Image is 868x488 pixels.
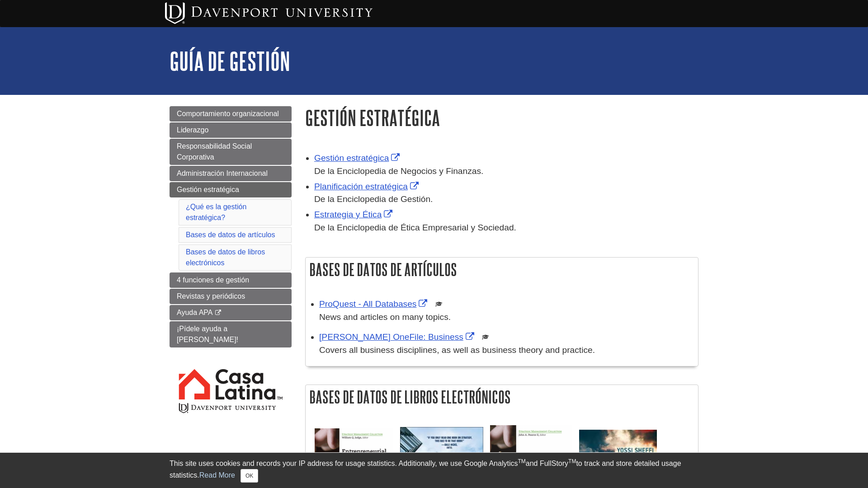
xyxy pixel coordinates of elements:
[482,333,489,341] img: Scholarly or Peer Reviewed
[170,289,292,304] a: Revistas y periódicos
[177,110,279,117] span: Comportamiento organizacional
[170,458,698,483] div: This site uses cookies and records your IP address for usage statistics. Additionally, we use Goo...
[314,153,402,163] a: Link opens in new window
[314,193,698,206] div: De la Enciclopedia de Gestión.
[214,310,222,316] i: This link opens in a new window
[319,311,693,324] p: News and articles on many topics.
[177,186,239,193] span: Gestión estratégica
[518,458,525,465] sup: TM
[314,182,421,191] a: Link opens in new window
[435,300,443,308] img: Scholarly or Peer Reviewed
[177,169,268,177] span: Administración Internacional
[186,231,275,239] a: Bases de datos de artículos
[177,292,245,300] span: Revistas y periódicos
[306,385,698,409] h2: Bases de datos de libros electrónicos
[170,106,292,122] a: Comportamiento organizacional
[186,248,265,267] a: Bases de datos de libros electrónicos
[177,276,249,284] span: 4 funciones de gestión
[170,272,292,288] a: 4 funciones de gestión
[170,305,292,320] a: Ayuda APA
[186,203,246,221] a: ¿Qué es la gestión estratégica?
[314,221,698,235] div: De la Enciclopedia de Ética Empresarial y Sociedad.
[319,332,476,342] a: Link opens in new window
[170,47,290,75] a: Guía de Gestión
[199,471,235,479] a: Read More
[170,182,292,197] a: Gestión estratégica
[170,106,292,430] div: Guide Page Menu
[170,139,292,165] a: Responsabilidad Social Corporativa
[177,126,208,134] span: Liderazgo
[170,321,292,347] a: ¡Pídele ayuda a [PERSON_NAME]!
[319,344,693,357] p: Covers all business disciplines, as well as business theory and practice.
[241,469,258,483] button: Close
[305,106,698,129] h1: Gestión estratégica
[177,142,252,161] span: Responsabilidad Social Corporativa
[314,210,395,219] a: Link opens in new window
[170,166,292,181] a: Administración Internacional
[568,458,576,465] sup: TM
[314,165,698,178] div: De la Enciclopedia de Negocios y Finanzas.
[306,258,698,282] h2: Bases de datos de artículos
[177,309,212,316] span: Ayuda APA
[165,2,373,24] img: Davenport University
[319,299,429,309] a: Link opens in new window
[177,325,238,343] span: ¡Pídele ayuda a [PERSON_NAME]!
[170,122,292,138] a: Liderazgo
